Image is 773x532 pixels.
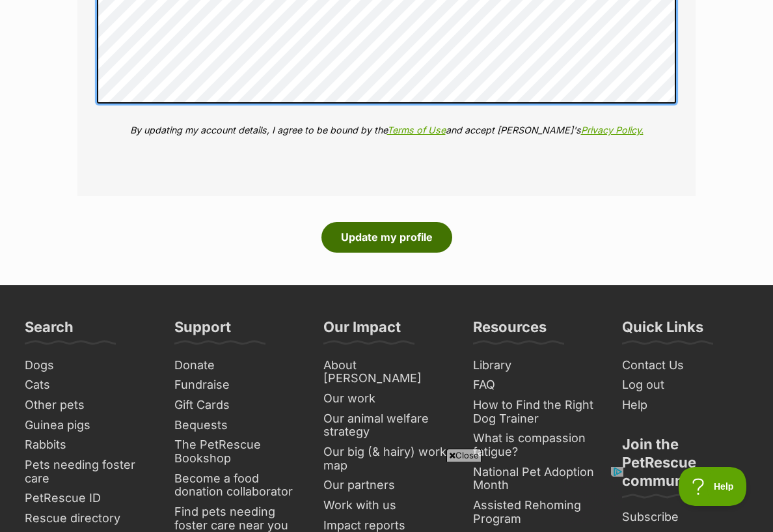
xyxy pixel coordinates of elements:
[617,507,753,527] a: Subscribe
[617,356,753,376] a: Contact Us
[318,442,455,475] a: Our big (& hairy) work map
[20,415,156,436] a: Guinea pigs
[581,124,644,135] a: Privacy Policy.
[20,375,156,395] a: Cats
[468,356,604,376] a: Library
[20,509,156,529] a: Rescue directory
[318,409,455,442] a: Our animal welfare strategy
[97,123,676,137] p: By updating my account details, I agree to be bound by the and accept [PERSON_NAME]'s
[318,356,455,389] a: About [PERSON_NAME]
[323,318,401,344] h3: Our Impact
[473,318,547,344] h3: Resources
[622,435,748,497] h3: Join the PetRescue community
[446,449,481,462] span: Close
[321,222,452,252] button: Update my profile
[25,318,74,344] h3: Search
[169,415,306,436] a: Bequests
[468,375,604,395] a: FAQ
[622,318,703,344] h3: Quick Links
[617,375,753,395] a: Log out
[20,356,156,376] a: Dogs
[468,395,604,428] a: How to Find the Right Dog Trainer
[679,467,747,506] iframe: Help Scout Beacon - Open
[468,428,604,462] a: What is compassion fatigue?
[318,389,455,409] a: Our work
[387,124,446,135] a: Terms of Use
[20,488,156,509] a: PetRescue ID
[20,455,156,488] a: Pets needing foster care
[169,356,306,376] a: Donate
[150,467,623,525] iframe: Advertisement
[20,395,156,415] a: Other pets
[169,395,306,415] a: Gift Cards
[169,375,306,395] a: Fundraise
[174,318,231,344] h3: Support
[169,435,306,468] a: The PetRescue Bookshop
[617,395,753,415] a: Help
[20,435,156,455] a: Rabbits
